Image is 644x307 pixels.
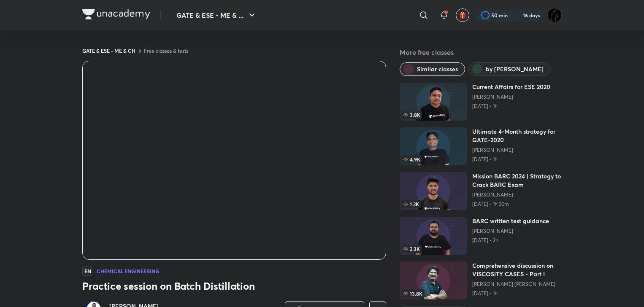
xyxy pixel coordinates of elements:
h5: More free classes [400,47,562,57]
button: Similar classes [400,62,465,76]
h6: BARC written test guidance [472,217,549,225]
h6: Current Affairs for ESE 2020 [472,83,550,91]
img: Ranit Maity01 [547,8,562,22]
img: Company Logo [82,9,150,19]
a: Free classes & tests [144,47,188,54]
span: 4.9K [401,155,422,164]
a: [PERSON_NAME] [472,147,562,153]
p: [DATE] • 1h 30m [472,201,562,207]
button: by Ankur Bansal [468,62,551,76]
p: [DATE] • 2h [472,237,549,244]
span: Similar classes [417,65,458,73]
p: [DATE] • 1h [472,290,562,297]
span: 3.8K [401,110,422,119]
a: GATE & ESE - ME & CH [82,47,135,54]
h6: Mission BARC 2024 | Strategy to Crack BARC Exam [472,172,562,189]
img: streak [513,11,521,19]
span: EN [82,267,93,276]
span: 2.3K [401,245,422,253]
span: 13.8K [401,289,424,298]
span: 1.2K [401,200,421,208]
img: avatar [459,11,466,19]
span: by Ankur Bansal [486,65,544,73]
button: GATE & ESE - ME & ... [171,7,262,24]
p: [DATE] • 1h [472,156,562,163]
a: Company Logo [82,9,150,22]
h6: Ultimate 4-Month strategy for GATE-2020 [472,127,562,144]
p: [DATE] • 1h [472,103,550,110]
h3: Practice session on Batch Distillation [82,279,386,293]
a: [PERSON_NAME] [472,228,549,234]
iframe: Class [83,61,386,259]
a: [PERSON_NAME] [472,94,550,100]
h6: Comprehensive discussion on VISCOSITY CASES - Part I [472,261,562,278]
a: [PERSON_NAME] [PERSON_NAME] [472,281,562,288]
h4: Chemical Engineering [97,269,159,274]
a: [PERSON_NAME] [472,191,562,198]
button: avatar [456,8,469,22]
